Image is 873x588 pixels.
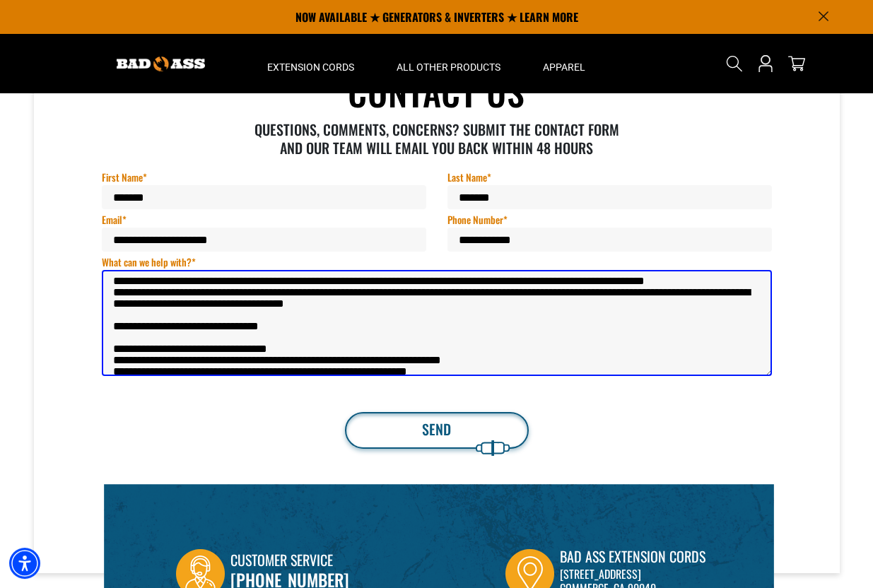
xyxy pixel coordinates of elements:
span: Apparel [543,61,585,73]
div: Bad Ass Extension Cords [560,546,705,567]
summary: Extension Cords [246,34,375,93]
div: Customer Service [230,549,349,572]
span: Extension Cords [267,61,354,73]
span: All Other Products [397,61,500,73]
summary: Apparel [522,34,607,93]
h1: CONTACT US [102,73,772,109]
button: Send [345,412,529,449]
summary: All Other Products [375,34,522,93]
div: Accessibility Menu [9,548,40,579]
a: Open this option [754,34,777,93]
summary: Search [723,52,746,75]
a: cart [785,55,808,72]
img: Bad Ass Extension Cords [117,57,205,71]
p: QUESTIONS, COMMENTS, CONCERNS? SUBMIT THE CONTACT FORM AND OUR TEAM WILL EMAIL YOU BACK WITHIN 48... [244,120,629,157]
